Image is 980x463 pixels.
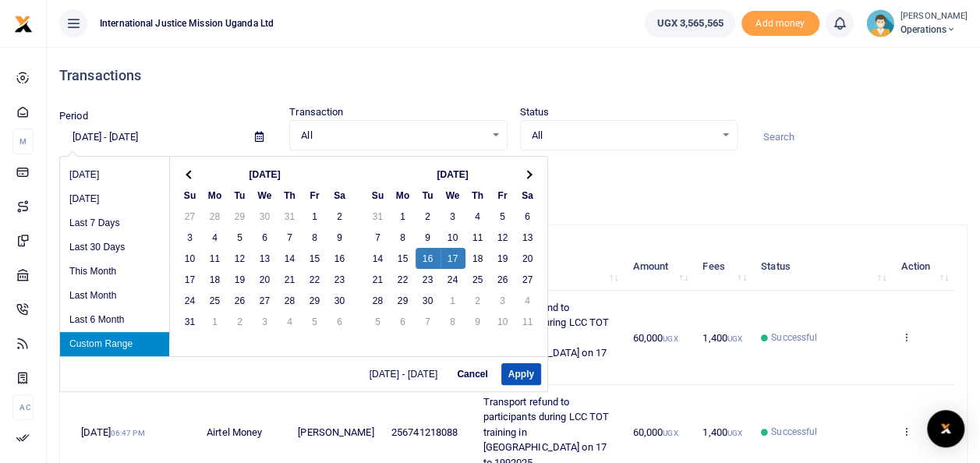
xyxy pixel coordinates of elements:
label: Status [520,104,550,120]
span: All [532,128,715,143]
td: 17 [178,269,203,290]
td: 15 [302,248,327,269]
td: 27 [253,290,278,311]
td: 12 [228,248,253,269]
td: 17 [440,248,465,269]
td: 2 [228,311,253,332]
th: Tu [228,185,253,206]
td: 25 [465,269,490,290]
th: [DATE] [391,164,515,185]
td: 25 [203,290,228,311]
th: Action: activate to sort column ascending [892,242,954,291]
a: profile-user [PERSON_NAME] Operations [866,9,968,37]
td: 15 [391,248,416,269]
td: 21 [366,269,391,290]
th: Fr [490,185,515,206]
td: 20 [253,269,278,290]
img: profile-user [866,9,894,37]
small: UGX [663,334,678,343]
td: 3 [440,206,465,227]
span: 60,000 [633,332,678,344]
a: UGX 3,565,565 [645,9,734,37]
li: M [12,129,34,154]
td: 18 [203,269,228,290]
td: 27 [178,206,203,227]
th: Sa [327,185,352,206]
td: 11 [515,311,540,332]
span: Airtel Money [207,426,262,438]
small: UGX [727,429,742,437]
span: Operations [900,23,968,37]
li: This Month [60,260,169,284]
span: Successful [771,330,817,345]
td: 4 [278,311,302,332]
input: select period [59,124,242,150]
th: Mo [391,185,416,206]
td: 9 [465,311,490,332]
td: 14 [278,248,302,269]
td: 26 [228,290,253,311]
input: Search [750,124,968,150]
td: 11 [465,227,490,248]
td: 13 [515,227,540,248]
th: Amount: activate to sort column ascending [624,242,694,291]
span: [DATE] - [DATE] [370,369,444,379]
td: 29 [302,290,327,311]
td: 11 [203,248,228,269]
span: [PERSON_NAME] [298,426,373,438]
span: Add money [741,11,819,37]
th: Mo [203,185,228,206]
td: 14 [366,248,391,269]
td: 4 [203,227,228,248]
td: 7 [366,227,391,248]
span: Successful [771,425,817,439]
td: 9 [416,227,440,248]
li: Last 6 Month [60,308,169,332]
td: 9 [327,227,352,248]
td: 28 [203,206,228,227]
th: Su [366,185,391,206]
li: Ac [12,394,34,420]
td: 5 [366,311,391,332]
td: 24 [440,269,465,290]
td: 30 [253,206,278,227]
h4: Transactions [59,67,968,84]
td: 8 [440,311,465,332]
td: 31 [178,311,203,332]
td: 1 [302,206,327,227]
td: 5 [302,311,327,332]
td: 28 [366,290,391,311]
td: 6 [391,311,416,332]
th: We [253,185,278,206]
th: [DATE] [203,164,327,185]
th: Th [465,185,490,206]
td: 1 [440,290,465,311]
td: 10 [440,227,465,248]
td: 31 [278,206,302,227]
td: 22 [391,269,416,290]
span: 1,400 [702,426,742,438]
td: 7 [416,311,440,332]
small: 06:47 PM [111,429,145,437]
th: Status: activate to sort column ascending [752,242,892,291]
a: Add money [741,16,819,28]
td: 3 [178,227,203,248]
td: 24 [178,290,203,311]
td: 31 [366,206,391,227]
td: 23 [327,269,352,290]
span: 60,000 [633,426,678,438]
th: We [440,185,465,206]
td: 19 [228,269,253,290]
a: logo-small logo-large logo-large [14,17,33,29]
td: 1 [203,311,228,332]
li: [DATE] [60,163,169,187]
td: 1 [391,206,416,227]
td: 27 [515,269,540,290]
td: 19 [490,248,515,269]
li: Last Month [60,284,169,308]
td: 30 [416,290,440,311]
td: 6 [253,227,278,248]
td: 12 [490,227,515,248]
li: Toup your wallet [741,11,819,37]
td: 16 [416,248,440,269]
